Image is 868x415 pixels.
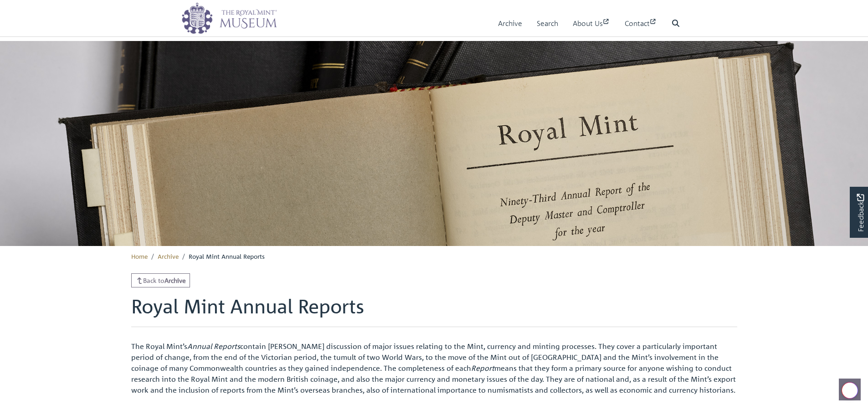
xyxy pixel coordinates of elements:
a: Home [131,252,148,260]
a: Contact [625,10,657,36]
p: The Royal Mint’s contain [PERSON_NAME] discussion of major issues relating to the Mint, currency ... [131,341,737,395]
a: Archive [498,10,522,36]
button: Scroll to top [839,379,861,400]
span: Feedback [855,194,866,231]
img: logo_wide.png [181,2,277,34]
strong: Archive [164,276,186,284]
a: Archive [158,252,179,260]
a: Would you like to provide feedback? [850,187,868,238]
a: Back toArchive [131,273,190,287]
em: Annual Reports [187,342,240,351]
h1: Royal Mint Annual Reports [131,295,737,327]
a: Search [537,10,558,36]
a: About Us [573,10,610,36]
span: Royal Mint Annual Reports [189,252,265,260]
em: Report [471,364,494,373]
